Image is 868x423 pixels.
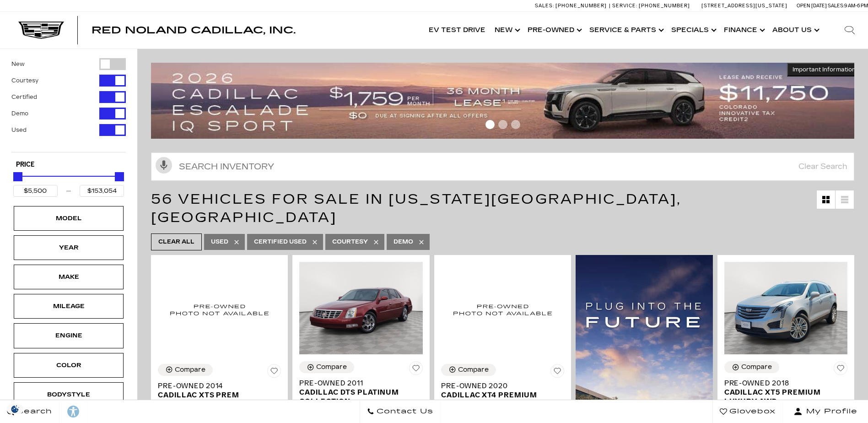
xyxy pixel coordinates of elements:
[299,379,415,388] span: Pre-Owned 2011
[712,400,783,423] a: Glovebox
[158,390,274,400] span: Cadillac XTS PREM
[555,3,607,9] span: [PHONE_NUMBER]
[46,360,92,370] div: Color
[844,3,868,9] span: 9 AM-6 PM
[609,3,692,8] a: Service: [PHONE_NUMBER]
[458,366,489,374] div: Compare
[13,185,58,197] input: Minimum
[158,381,281,400] a: Pre-Owned 2014Cadillac XTS PREM
[5,404,26,414] section: Click to Open Cookie Consent Modal
[793,66,856,73] span: Important Information
[18,22,64,39] img: Cadillac Dark Logo with Cadillac White Text
[724,379,841,388] span: Pre-Owned 2018
[667,12,719,49] a: Specials
[151,63,861,139] img: 2509-September-FOM-Escalade-IQ-Lease9
[424,12,490,49] a: EV Test Drive
[158,262,281,357] img: 2014 Cadillac XTS PREM
[211,236,228,248] span: Used
[724,388,841,406] span: Cadillac XT5 Premium Luxury AWD
[498,120,507,129] span: Go to slide 2
[639,3,690,9] span: [PHONE_NUMBER]
[5,404,26,414] img: Opt-Out Icon
[115,172,124,181] div: Maximum Price
[490,12,523,49] a: New
[11,60,25,69] label: New
[585,12,667,49] a: Service & Parts
[14,294,124,319] div: MileageMileage
[803,405,857,418] span: My Profile
[14,265,124,289] div: MakeMake
[727,405,776,418] span: Glovebox
[14,206,124,231] div: ModelModel
[46,213,92,223] div: Model
[13,172,22,181] div: Minimum Price
[441,381,564,409] a: Pre-Owned 2020Cadillac XT4 Premium Luxury
[332,236,368,248] span: Courtesy
[535,3,609,8] a: Sales: [PHONE_NUMBER]
[299,379,422,406] a: Pre-Owned 2011Cadillac DTS Platinum Collection
[46,301,92,311] div: Mileage
[701,3,787,9] a: [STREET_ADDRESS][US_STATE]
[797,3,827,9] span: Open [DATE]
[441,381,557,390] span: Pre-Owned 2020
[485,120,495,129] span: Go to slide 1
[834,361,847,379] button: Save Vehicle
[254,236,307,248] span: Certified Used
[783,400,868,423] button: Open user profile menu
[13,169,124,197] div: Price
[156,157,172,174] svg: Click to toggle on voice search
[80,185,124,197] input: Maximum
[11,58,126,152] div: Filter by Vehicle Type
[14,323,124,348] div: EngineEngine
[16,161,121,169] h5: Price
[360,400,441,423] a: Contact Us
[724,262,847,354] img: 2018 Cadillac XT5 Premium Luxury AWD
[14,405,52,418] span: Search
[511,120,520,129] span: Go to slide 3
[299,262,422,354] img: 2011 Cadillac DTS Platinum Collection
[267,364,281,381] button: Save Vehicle
[299,361,354,373] button: Compare Vehicle
[11,76,38,85] label: Courtesy
[724,361,779,373] button: Compare Vehicle
[92,26,296,35] a: Red Noland Cadillac, Inc.
[158,236,194,248] span: Clear All
[741,363,772,371] div: Compare
[612,3,637,9] span: Service:
[523,12,585,49] a: Pre-Owned
[11,92,37,102] label: Certified
[374,405,433,418] span: Contact Us
[768,12,822,49] a: About Us
[828,3,844,9] span: Sales:
[409,361,423,379] button: Save Vehicle
[11,109,28,118] label: Demo
[719,12,768,49] a: Finance
[46,272,92,282] div: Make
[14,382,124,407] div: BodystyleBodystyle
[46,390,92,400] div: Bodystyle
[787,63,861,76] button: Important Information
[441,262,564,357] img: 2020 Cadillac XT4 Premium Luxury
[46,331,92,341] div: Engine
[394,236,413,248] span: Demo
[535,3,554,9] span: Sales:
[14,353,124,378] div: ColorColor
[158,381,274,390] span: Pre-Owned 2014
[550,364,564,381] button: Save Vehicle
[158,364,213,376] button: Compare Vehicle
[441,364,496,376] button: Compare Vehicle
[316,363,347,371] div: Compare
[46,243,92,253] div: Year
[175,366,205,374] div: Compare
[14,235,124,260] div: YearYear
[11,125,27,135] label: Used
[299,388,415,406] span: Cadillac DTS Platinum Collection
[724,379,847,406] a: Pre-Owned 2018Cadillac XT5 Premium Luxury AWD
[441,390,557,409] span: Cadillac XT4 Premium Luxury
[92,25,296,36] span: Red Noland Cadillac, Inc.
[151,152,854,181] input: Search Inventory
[151,191,681,226] span: 56 Vehicles for Sale in [US_STATE][GEOGRAPHIC_DATA], [GEOGRAPHIC_DATA]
